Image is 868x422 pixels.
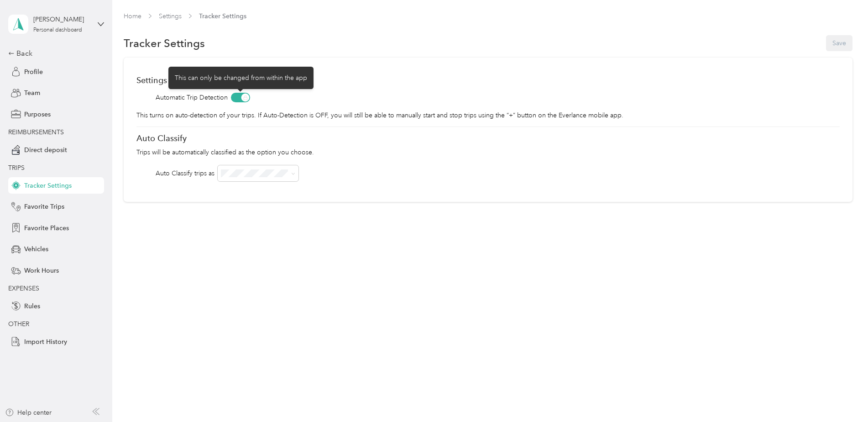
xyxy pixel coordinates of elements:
p: Trips will be automatically classified as the option you choose. [136,148,840,157]
p: This turns on auto-detection of your trips. If Auto-Detection is OFF, you will still be able to m... [136,111,840,120]
h1: Tracker Settings [124,38,205,48]
div: Personal dashboard [33,27,82,33]
span: Vehicles [24,244,48,254]
span: Tracker Settings [199,11,246,21]
span: Favorite Places [24,223,69,233]
iframe: Everlance-gr Chat Button Frame [817,371,868,422]
span: Purposes [24,110,51,119]
div: Auto Classify [136,133,840,143]
span: Rules [24,301,40,311]
div: Auto Classify trips as [156,169,214,178]
span: Import History [24,337,67,347]
span: Automatic Trip Detection [156,93,228,102]
span: Tracker Settings [24,181,72,190]
div: This can only be changed from within the app [168,67,314,89]
span: Favorite Trips [24,202,64,211]
a: Settings [159,12,182,20]
span: TRIPS [8,164,25,172]
div: Back [8,48,99,59]
span: EXPENSES [8,285,39,292]
a: Home [124,12,141,20]
div: Settings [136,75,840,85]
span: REIMBURSEMENTS [8,128,64,136]
span: Profile [24,67,43,77]
span: Work Hours [24,266,59,275]
div: [PERSON_NAME] [33,15,90,24]
span: Direct deposit [24,145,67,155]
span: Team [24,88,40,98]
span: OTHER [8,320,29,328]
button: Help center [5,408,52,417]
